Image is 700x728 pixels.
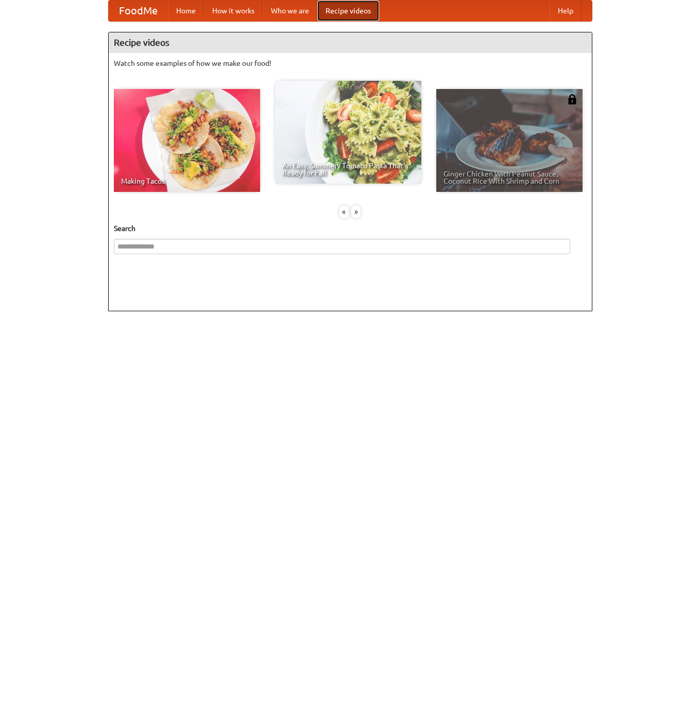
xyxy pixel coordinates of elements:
img: 483408.png [567,94,577,104]
div: « [339,205,349,218]
p: Watch some examples of how we make our food! [114,58,587,68]
a: An Easy, Summery Tomato Pasta That's Ready for Fall [275,81,421,184]
div: » [351,205,361,218]
a: Who we are [263,1,317,21]
a: Home [168,1,204,21]
a: How it works [204,1,263,21]
h4: Recipe videos [109,32,592,53]
a: Recipe videos [317,1,379,21]
a: Help [550,1,582,21]
a: FoodMe [109,1,168,21]
a: Making Tacos [114,89,260,192]
span: Making Tacos [121,177,253,185]
span: An Easy, Summery Tomato Pasta That's Ready for Fall [282,162,414,176]
h5: Search [114,223,587,234]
